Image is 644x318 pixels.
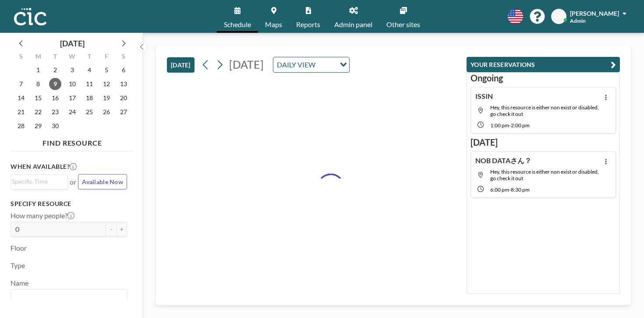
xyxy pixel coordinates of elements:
[83,78,96,90] span: Thursday, September 11, 2025
[471,137,616,148] h3: [DATE]
[32,92,44,104] span: Monday, September 15, 2025
[12,291,122,303] input: Search for option
[12,177,63,186] input: Search for option
[475,156,531,165] h4: NOB DATAさん？
[15,92,27,104] span: Sunday, September 14, 2025
[82,178,123,185] span: Available Now
[83,92,96,104] span: Thursday, September 18, 2025
[334,21,372,28] span: Admin panel
[30,52,47,63] div: M
[66,92,78,104] span: Wednesday, September 17, 2025
[32,120,44,132] span: Monday, September 29, 2025
[49,120,61,132] span: Tuesday, September 30, 2025
[490,168,599,182] span: Hey, this resource is either non exist or disabled, go check it out
[117,78,130,90] span: Saturday, September 13, 2025
[296,21,320,28] span: Reports
[32,64,44,76] span: Monday, September 1, 2025
[66,106,78,118] span: Wednesday, September 24, 2025
[100,92,113,104] span: Friday, September 19, 2025
[81,52,98,63] div: T
[273,57,349,72] div: Search for option
[490,186,509,193] span: 6:00 PM
[318,59,335,70] input: Search for option
[570,17,586,24] span: Admin
[475,92,493,101] h4: ISSIN
[117,92,130,104] span: Saturday, September 20, 2025
[83,64,96,76] span: Thursday, September 4, 2025
[66,64,78,76] span: Wednesday, September 3, 2025
[49,78,61,90] span: Tuesday, September 9, 2025
[15,106,27,118] span: Sunday, September 21, 2025
[106,222,117,237] button: -
[49,106,61,118] span: Tuesday, September 23, 2025
[78,174,127,189] button: Available Now
[32,78,44,90] span: Monday, September 8, 2025
[15,120,27,132] span: Sunday, September 28, 2025
[47,52,64,63] div: T
[509,186,511,193] span: -
[98,52,115,63] div: F
[60,37,85,49] div: [DATE]
[11,244,27,252] label: Floor
[511,186,530,193] span: 8:30 PM
[554,13,563,21] span: TM
[49,64,61,76] span: Tuesday, September 2, 2025
[11,279,28,287] label: Name
[64,52,81,63] div: W
[490,104,599,117] span: Hey, this resource is either non exist or disabled, go check it out
[11,261,25,270] label: Type
[511,122,530,129] span: 2:00 PM
[15,78,27,90] span: Sunday, September 7, 2025
[70,178,76,186] span: or
[11,200,127,208] h3: Specify resource
[83,106,96,118] span: Thursday, September 25, 2025
[224,21,251,28] span: Schedule
[13,52,30,63] div: S
[386,21,420,28] span: Other sites
[100,78,113,90] span: Friday, September 12, 2025
[117,64,130,76] span: Saturday, September 6, 2025
[100,106,113,118] span: Friday, September 26, 2025
[509,122,511,129] span: -
[66,78,78,90] span: Wednesday, September 10, 2025
[167,57,195,73] button: [DATE]
[117,222,127,237] button: +
[32,106,44,118] span: Monday, September 22, 2025
[275,59,317,70] span: DAILY VIEW
[115,52,132,63] div: S
[11,290,127,304] div: Search for option
[11,211,74,220] label: How many people?
[100,64,113,76] span: Friday, September 5, 2025
[570,10,619,17] span: [PERSON_NAME]
[490,122,509,129] span: 1:00 PM
[471,73,616,84] h3: Ongoing
[265,21,282,28] span: Maps
[14,8,46,25] img: organization-logo
[229,58,264,71] span: [DATE]
[117,106,130,118] span: Saturday, September 27, 2025
[49,92,61,104] span: Tuesday, September 16, 2025
[11,135,134,147] h4: FIND RESOURCE
[467,57,620,72] button: YOUR RESERVATIONS
[11,175,67,188] div: Search for option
